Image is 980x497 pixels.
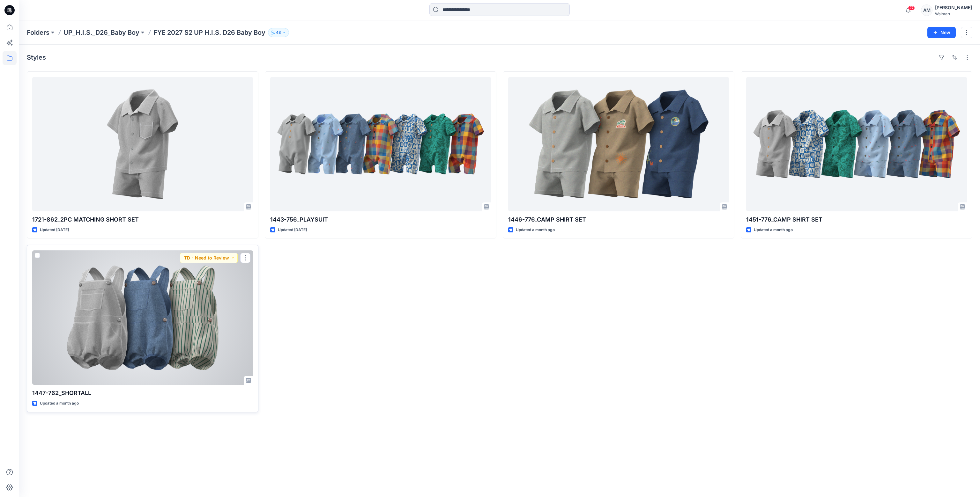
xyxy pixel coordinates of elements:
span: 27 [908,5,915,11]
h4: Styles [27,54,46,61]
p: Updated [DATE] [278,227,307,233]
a: Folders [27,28,49,37]
p: 1447-762_SHORTALL [32,389,253,398]
p: FYE 2027 S2 UP H.I.S. D26 Baby Boy [153,28,265,37]
a: 1446-776_CAMP SHIRT SET [508,77,729,211]
button: 48 [268,28,289,37]
button: New [927,27,956,38]
p: 48 [276,29,281,36]
p: Updated a month ago [516,227,555,233]
a: 1443-756_PLAYSUIT [270,77,491,211]
p: Updated a month ago [754,227,793,233]
a: UP_H.I.S._D26_Baby Boy [63,28,139,37]
p: 1721-862_2PC MATCHING SHORT SET [32,215,253,224]
a: 1447-762_SHORTALL [32,250,253,385]
p: Updated a month ago [40,400,79,407]
a: 1721-862_2PC MATCHING SHORT SET [32,77,253,211]
div: Walmart [935,11,972,16]
div: AM [921,4,932,16]
p: 1443-756_PLAYSUIT [270,215,491,224]
p: 1446-776_CAMP SHIRT SET [508,215,729,224]
p: Updated [DATE] [40,227,69,233]
p: 1451-776_CAMP SHIRT SET [746,215,967,224]
div: [PERSON_NAME] [935,4,972,11]
a: 1451-776_CAMP SHIRT SET [746,77,967,211]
